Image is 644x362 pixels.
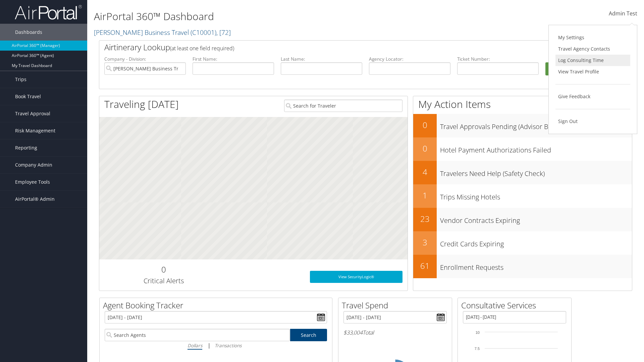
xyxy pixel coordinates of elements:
[369,56,450,62] label: Agency Locator:
[413,190,437,201] h2: 1
[440,166,632,178] h3: Travelers Need Help (Safety Check)
[413,213,437,225] h2: 23
[413,208,632,231] a: 23Vendor Contracts Expiring
[413,161,632,184] a: 4Travelers Need Help (Safety Check)
[104,56,186,62] label: Company - Division:
[193,56,274,62] label: First Name:
[104,42,583,53] h2: Airtinerary Lookup
[545,62,627,76] button: Search
[15,24,42,41] span: Dashboards
[555,32,630,43] a: My Settings
[440,259,632,272] h3: Enrollment Requests
[15,157,52,173] span: Company Admin
[15,71,26,88] span: Trips
[94,28,231,37] a: [PERSON_NAME] Business Travel
[191,28,216,37] span: ( C10001 )
[413,143,437,154] h2: 0
[105,329,290,341] input: Search Agents
[15,191,55,207] span: AirPortal® Admin
[555,66,630,77] a: View Travel Profile
[413,260,437,271] h2: 61
[457,56,539,62] label: Ticket Number:
[555,55,630,66] a: Log Consulting Time
[440,189,632,202] h3: Trips Missing Hotels
[413,231,632,255] a: 3Credit Cards Expiring
[413,137,632,161] a: 0Hotel Payment Authorizations Failed
[413,166,437,178] h2: 4
[342,300,452,311] h2: Travel Spend
[281,56,362,62] label: Last Name:
[15,174,50,190] span: Employee Tools
[609,10,637,17] span: Admin Test
[413,119,437,131] h2: 0
[187,342,202,349] i: Dollars
[284,100,402,112] input: Search for Traveler
[440,236,632,249] h3: Credit Cards Expiring
[555,116,630,127] a: Sign Out
[215,342,241,349] i: Transactions
[413,97,632,111] h1: My Action Items
[104,264,223,275] h2: 0
[103,300,332,311] h2: Agent Booking Tracker
[15,139,37,156] span: Reporting
[15,88,41,105] span: Book Travel
[609,3,637,24] a: Admin Test
[343,329,363,336] span: $33,004
[413,255,632,278] a: 61Enrollment Requests
[413,184,632,208] a: 1Trips Missing Hotels
[413,114,632,137] a: 0Travel Approvals Pending (Advisor Booked)
[440,142,632,155] h3: Hotel Payment Authorizations Failed
[170,45,234,52] span: (at least one field required)
[555,43,630,55] a: Travel Agency Contacts
[310,271,402,283] a: View SecurityLogic®
[440,119,632,131] h3: Travel Approvals Pending (Advisor Booked)
[555,91,630,102] a: Give Feedback
[476,330,480,335] tspan: 10
[475,347,480,351] tspan: 7.5
[104,276,223,286] h3: Critical Alerts
[290,329,327,341] a: Search
[413,237,437,248] h2: 3
[15,4,82,20] img: airportal-logo.png
[440,213,632,225] h3: Vendor Contracts Expiring
[105,341,327,350] div: |
[216,28,231,37] span: , [ 72 ]
[104,97,179,111] h1: Traveling [DATE]
[343,329,447,336] h6: Total
[94,9,456,23] h1: AirPortal 360™ Dashboard
[461,300,571,311] h2: Consultative Services
[15,122,55,139] span: Risk Management
[15,105,50,122] span: Travel Approval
